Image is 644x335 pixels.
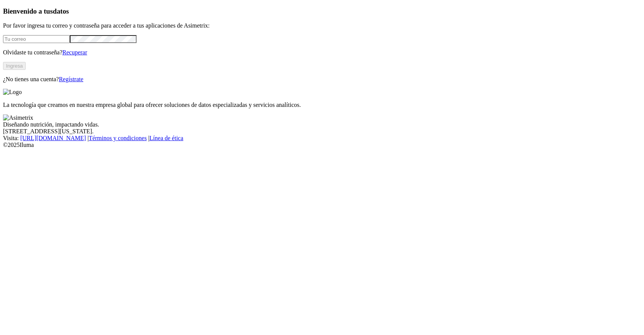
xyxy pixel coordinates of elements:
[59,76,83,82] a: Regístrate
[3,114,33,121] img: Asimetrix
[89,135,147,141] a: Términos y condiciones
[20,135,86,141] a: [URL][DOMAIN_NAME]
[3,35,70,43] input: Tu correo
[3,142,641,148] div: © 2025 Iluma
[3,22,641,29] p: Por favor ingresa tu correo y contraseña para acceder a tus aplicaciones de Asimetrix:
[3,49,641,56] p: Olvidaste tu contraseña?
[149,135,183,141] a: Línea de ética
[53,7,69,15] span: datos
[3,89,22,96] img: Logo
[3,76,641,83] p: ¿No tienes una cuenta?
[3,102,641,108] p: La tecnología que creamos en nuestra empresa global para ofrecer soluciones de datos especializad...
[62,49,87,56] a: Recuperar
[3,135,641,142] div: Visita : | |
[3,128,641,135] div: [STREET_ADDRESS][US_STATE].
[3,121,641,128] div: Diseñando nutrición, impactando vidas.
[3,7,641,15] h3: Bienvenido a tus
[3,62,26,70] button: Ingresa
